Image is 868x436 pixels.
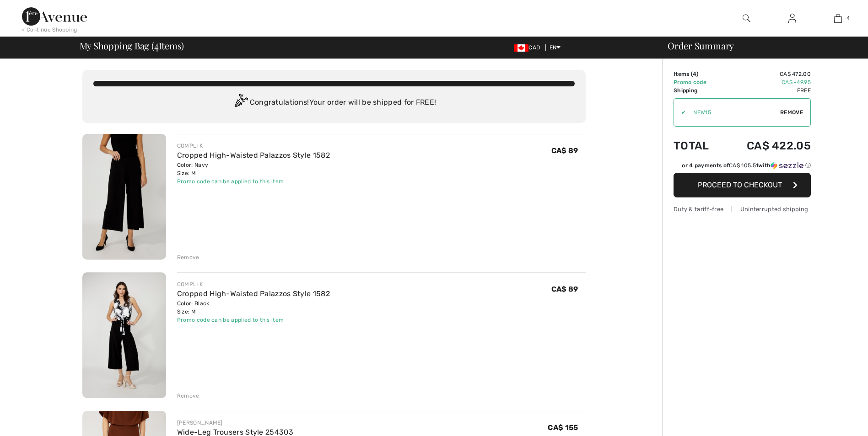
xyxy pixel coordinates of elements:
[177,161,330,177] div: Color: Navy Size: M
[674,205,811,213] div: Duty & tariff-free | Uninterrupted shipping
[177,419,293,427] div: [PERSON_NAME]
[674,78,722,86] td: Promo code
[550,44,561,51] span: EN
[177,177,330,186] div: Promo code can be applied to this item
[682,161,811,170] div: or 4 payments of with
[657,41,863,50] div: Order Summary
[771,161,803,170] img: Sezzle
[722,86,811,95] td: Free
[722,70,811,78] td: CA$ 472.00
[674,70,722,78] td: Items ( )
[177,289,330,298] a: Cropped High-Waisted Palazzos Style 1582
[551,146,578,155] span: CA$ 89
[781,13,803,24] a: Sign In
[232,94,250,112] img: Congratulation2.svg
[674,130,722,161] td: Total
[548,423,578,432] span: CA$ 155
[674,108,686,117] div: ✔
[177,392,199,400] div: Remove
[809,409,859,431] iframe: Opens a widget where you can find more information
[177,151,330,160] a: Cropped High-Waisted Palazzos Style 1582
[780,108,803,117] span: Remove
[93,94,575,112] div: Congratulations! Your order will be shipped for FREE!
[177,142,330,150] div: COMPLI K
[834,13,842,24] img: My Bag
[674,173,811,197] button: Proceed to Checkout
[177,280,330,288] div: COMPLI K
[82,134,166,260] img: Cropped High-Waisted Palazzos Style 1582
[82,272,166,398] img: Cropped High-Waisted Palazzos Style 1582
[698,181,782,189] span: Proceed to Checkout
[674,86,722,95] td: Shipping
[154,39,159,51] span: 4
[22,7,87,26] img: 1ère Avenue
[514,44,528,52] img: Canadian Dollar
[722,130,811,161] td: CA$ 422.05
[846,14,850,22] span: 4
[177,253,199,261] div: Remove
[177,299,330,316] div: Color: Black Size: M
[743,13,750,24] img: search the website
[693,71,696,77] span: 4
[815,13,860,24] a: 4
[177,316,330,324] div: Promo code can be applied to this item
[551,285,578,293] span: CA$ 89
[674,161,811,173] div: or 4 payments ofCA$ 105.51withSezzle Click to learn more about Sezzle
[22,26,77,34] div: < Continue Shopping
[788,13,796,24] img: My Info
[80,41,184,50] span: My Shopping Bag ( Items)
[514,44,544,51] span: CAD
[722,78,811,86] td: CA$ -49.95
[686,99,780,126] input: Promo code
[729,162,758,169] span: CA$ 105.51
